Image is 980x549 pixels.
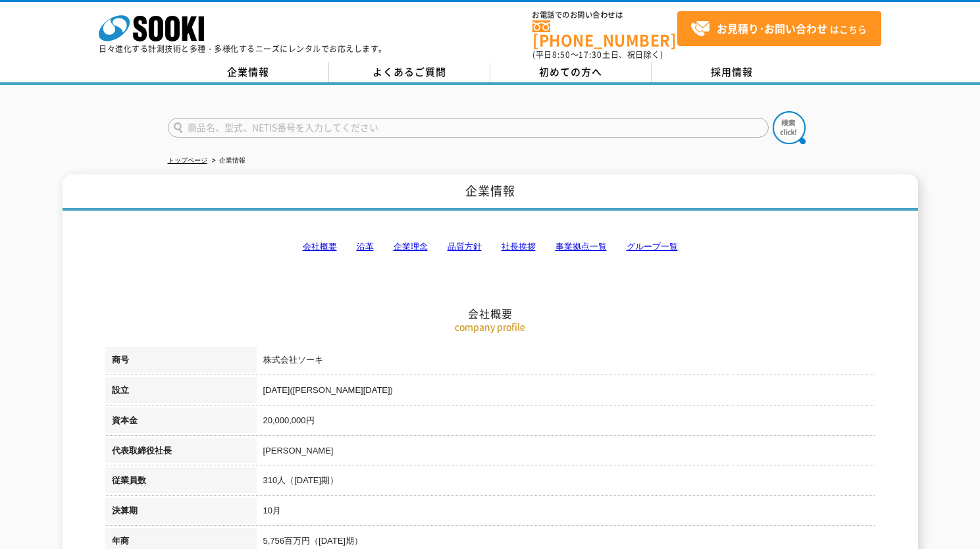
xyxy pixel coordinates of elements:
[532,20,677,47] a: [PHONE_NUMBER]
[677,11,881,46] a: お見積り･お問い合わせはこちら
[652,63,813,82] a: 採用情報
[257,438,875,468] td: [PERSON_NAME]
[394,242,428,251] a: 企業理念
[532,11,677,19] span: お電話でのお問い合わせは
[168,118,769,138] input: 商品名、型式、NETIS番号を入力してください
[105,498,257,528] th: 決算期
[63,174,918,211] h1: 企業情報
[257,498,875,528] td: 10月
[99,45,387,53] p: 日々進化する計測技術と多種・多様化するニーズにレンタルでお応えします。
[329,63,490,82] a: よくあるご質問
[579,49,602,61] span: 17:30
[105,377,257,407] th: 設立
[773,111,806,144] img: btn_search.png
[105,320,875,334] p: company profile
[627,242,678,251] a: グループ一覧
[105,407,257,438] th: 資本金
[257,347,875,377] td: 株式会社ソーキ
[105,438,257,468] th: 代表取締役社長
[168,63,329,82] a: 企業情報
[532,49,663,61] span: (平日 ～ 土日、祝日除く)
[257,407,875,438] td: 20,000,000円
[490,63,652,82] a: 初めての方へ
[690,19,867,39] span: はこちら
[105,347,257,377] th: 商号
[448,242,482,251] a: 品質方針
[257,467,875,498] td: 310人（[DATE]期）
[555,242,607,251] a: 事業拠点一覧
[552,49,571,61] span: 8:50
[105,467,257,498] th: 従業員数
[357,242,374,251] a: 沿革
[539,65,602,79] span: 初めての方へ
[168,157,207,164] a: トップページ
[502,242,536,251] a: 社長挨拶
[257,377,875,407] td: [DATE]([PERSON_NAME][DATE])
[303,242,337,251] a: 会社概要
[209,154,245,168] li: 企業情報
[717,20,827,36] strong: お見積り･お問い合わせ
[105,175,875,321] h2: 会社概要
